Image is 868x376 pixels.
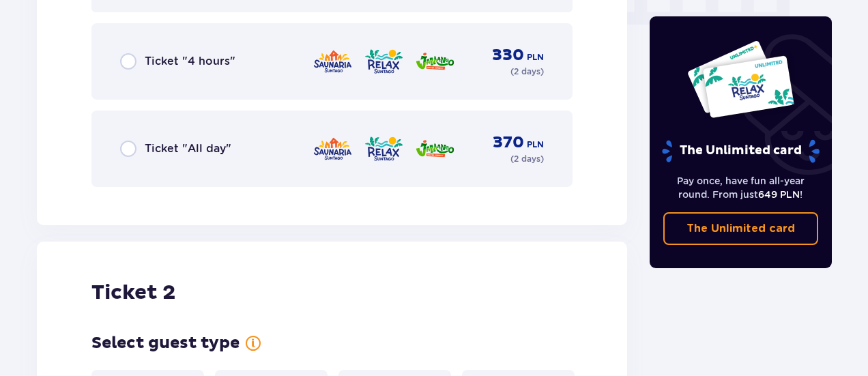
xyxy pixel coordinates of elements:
[313,134,353,163] img: Saunaria
[364,134,404,163] img: Relax
[510,66,544,78] p: ( 2 days )
[527,139,544,151] span: PLN
[145,141,231,156] span: Ticket "All day"
[758,189,800,200] span: 649 PLN
[663,174,819,201] p: Pay once, have fun all-year round. From just !
[364,47,404,76] img: Relax
[527,51,544,63] span: PLN
[145,54,235,69] span: Ticket "4 hours"
[492,45,524,66] span: 330
[415,134,455,163] img: Jamango
[510,153,544,165] p: ( 2 days )
[663,212,819,245] a: The Unlimited card
[313,47,353,76] img: Saunaria
[493,132,524,153] span: 370
[91,333,240,353] h3: Select guest type
[686,221,795,236] p: The Unlimited card
[91,280,175,306] h2: Ticket 2
[415,47,455,76] img: Jamango
[661,139,821,163] p: The Unlimited card
[686,40,795,119] img: Two entry cards to Suntago with the word 'UNLIMITED RELAX', featuring a white background with tro...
